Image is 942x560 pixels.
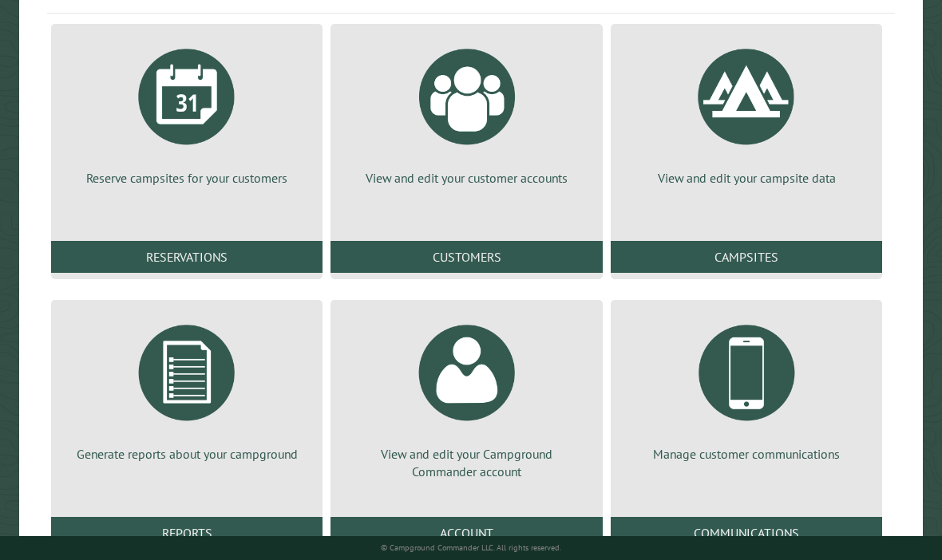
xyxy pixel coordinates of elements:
a: Account [330,517,602,549]
a: Reports [51,517,323,549]
a: View and edit your campsite data [630,37,863,187]
a: Customers [330,241,602,273]
a: Communications [611,517,882,549]
a: Generate reports about your campground [70,313,303,463]
a: Manage customer communications [630,313,863,463]
p: Generate reports about your campground [70,445,303,463]
p: Manage customer communications [630,445,863,463]
p: View and edit your campsite data [630,169,863,187]
small: © Campground Commander LLC. All rights reserved. [381,542,561,553]
p: Reserve campsites for your customers [70,169,303,187]
a: Campsites [611,241,882,273]
a: Reservations [51,241,323,273]
a: Reserve campsites for your customers [70,37,303,187]
a: View and edit your Campground Commander account [350,313,583,481]
a: View and edit your customer accounts [350,37,583,187]
p: View and edit your customer accounts [350,169,583,187]
p: View and edit your Campground Commander account [350,445,583,481]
